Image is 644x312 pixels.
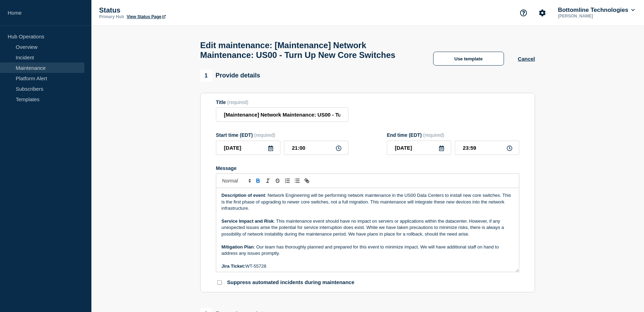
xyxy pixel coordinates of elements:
[263,177,273,185] button: Toggle italic text
[516,6,531,20] button: Support
[99,14,124,19] p: Primary Hub
[387,132,519,138] div: End time (EDT)
[216,132,349,138] div: Start time (EDT)
[216,188,519,272] div: Message
[222,244,254,250] strong: Mitigation Plan
[216,107,349,122] input: Title
[222,263,245,269] strong: Jira Ticket:
[557,14,629,18] p: [PERSON_NAME]
[222,218,274,224] strong: Service Impact and Risk
[227,279,354,286] p: Suppress automated incidents during maintenance
[557,7,636,14] button: Bottomline Technologies
[254,132,276,138] span: (required)
[222,263,514,269] p: WT-55728
[222,193,265,198] strong: Description of event
[283,177,292,185] button: Toggle ordered list
[387,141,451,155] input: YYYY-MM-DD
[216,99,349,105] div: Title
[99,6,239,14] p: Status
[433,52,504,66] button: Use template
[222,218,514,237] p: : This maintenance event should have no impact on servers or applications within the datacenter. ...
[217,280,222,285] input: Suppress automated incidents during maintenance
[284,141,349,155] input: HH:MM
[227,99,248,105] span: (required)
[423,132,444,138] span: (required)
[127,14,165,19] a: View Status Page
[216,165,519,171] div: Message
[455,141,519,155] input: HH:MM
[200,70,260,82] div: Provide details
[200,40,419,60] h1: Edit maintenance: [Maintenance] Network Maintenance: US00 - Turn Up New Core Switches
[222,244,514,257] p: : Our team has thoroughly planned and prepared for this event to minimize impact. We will have ad...
[253,177,263,185] button: Toggle bold text
[302,177,312,185] button: Toggle link
[200,70,212,82] span: 1
[219,177,253,185] span: Font size
[292,177,302,185] button: Toggle bulleted list
[273,177,283,185] button: Toggle strikethrough text
[535,6,550,20] button: Account settings
[222,192,514,211] p: : Network Engineering will be performing network maintenance in the US00 Data Centers to install ...
[518,56,535,62] button: Cancel
[216,141,280,155] input: YYYY-MM-DD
